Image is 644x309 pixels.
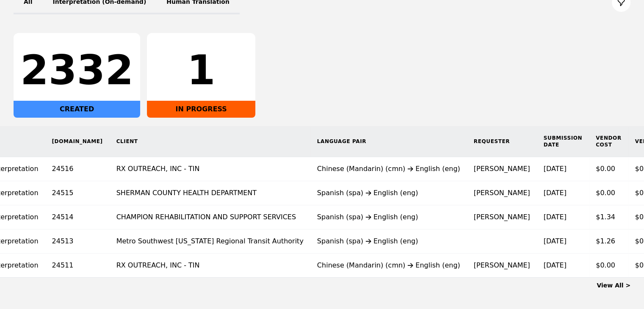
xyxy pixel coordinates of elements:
td: 24513 [45,229,110,254]
td: 24511 [45,254,110,278]
div: Chinese (Mandarin) (cmn) English (eng) [317,260,460,270]
td: RX OUTREACH, INC - TIN [110,254,310,278]
div: Chinese (Mandarin) (cmn) English (eng) [317,164,460,174]
div: Spanish (spa) English (eng) [317,188,460,198]
td: [PERSON_NAME] [467,157,537,181]
td: 24514 [45,205,110,229]
th: Requester [467,126,537,157]
time: [DATE] [544,213,567,221]
td: [PERSON_NAME] [467,181,537,205]
div: Spanish (spa) English (eng) [317,212,460,222]
time: [DATE] [544,237,567,245]
td: $0.00 [589,157,628,181]
td: [PERSON_NAME] [467,254,537,278]
td: 24515 [45,181,110,205]
th: [DOMAIN_NAME] [45,126,110,157]
time: [DATE] [544,165,567,173]
td: $0.00 [589,254,628,278]
th: Language Pair [310,126,467,157]
div: 1 [154,50,249,91]
td: $0.00 [589,181,628,205]
time: [DATE] [544,189,567,197]
div: Spanish (spa) English (eng) [317,236,460,246]
th: Client [110,126,310,157]
td: $1.34 [589,205,628,229]
td: SHERMAN COUNTY HEALTH DEPARTMENT [110,181,310,205]
a: View All > [597,282,630,289]
div: IN PROGRESS [147,101,255,118]
div: CREATED [14,101,140,118]
td: Metro Southwest [US_STATE] Regional Transit Authority [110,229,310,254]
td: 24516 [45,157,110,181]
td: [PERSON_NAME] [467,205,537,229]
td: CHAMPION REHABILITATION AND SUPPORT SERVICES [110,205,310,229]
th: Vendor Cost [589,126,628,157]
td: RX OUTREACH, INC - TIN [110,157,310,181]
time: [DATE] [544,261,567,269]
td: $1.26 [589,229,628,254]
div: 2332 [20,50,133,91]
th: Submission Date [537,126,589,157]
